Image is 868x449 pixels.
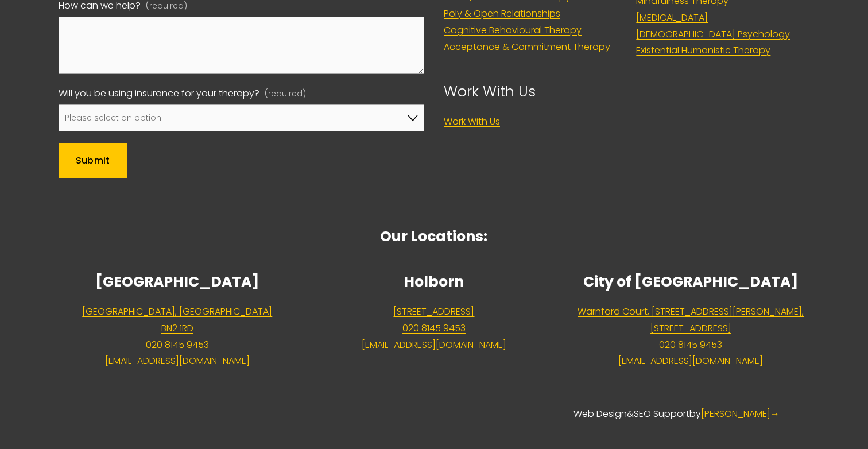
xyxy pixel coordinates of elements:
p: & by [59,389,809,423]
a: Work With Us [444,114,500,130]
a: Existential Humanistic Therapy [636,42,770,59]
span: Will you be using insurance for your therapy? [59,86,259,102]
a: Acceptance & Commitment Therapy [444,39,610,56]
strong: [GEOGRAPHIC_DATA] [95,272,259,292]
strong: City of [GEOGRAPHIC_DATA] [583,272,798,292]
p: Work With Us [444,79,809,104]
a: [STREET_ADDRESS] [393,304,474,320]
a: Warnford Court, [STREET_ADDRESS][PERSON_NAME],[STREET_ADDRESS] [578,304,804,337]
span: Submit [76,154,110,167]
strong: Holborn [404,272,464,292]
strong: → [770,407,780,420]
a: Cognitive Behavioural Therapy [444,22,582,39]
a: SEO Support [634,406,689,423]
a: [DEMOGRAPHIC_DATA] Psychology [636,26,790,43]
strong: Our Locations: [380,226,487,246]
a: [EMAIL_ADDRESS][DOMAIN_NAME] [362,337,506,354]
a: [GEOGRAPHIC_DATA], [GEOGRAPHIC_DATA]BN2 1RD [82,304,272,337]
a: 020 8145 9453 [146,337,209,354]
select: Will you be using insurance for your therapy? [59,104,424,132]
a: [EMAIL_ADDRESS][DOMAIN_NAME] [618,353,763,370]
a: [PERSON_NAME]→ [701,406,780,423]
a: [EMAIL_ADDRESS][DOMAIN_NAME] [105,353,250,370]
span: (required) [265,87,306,102]
a: Poly & Open Relationships [444,6,560,22]
a: Web Design [573,406,627,423]
a: 020 8145 9453 [402,320,466,337]
a: [MEDICAL_DATA] [636,10,708,26]
a: 020 8145 9453 [659,337,722,354]
button: SubmitSubmit [59,143,127,177]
